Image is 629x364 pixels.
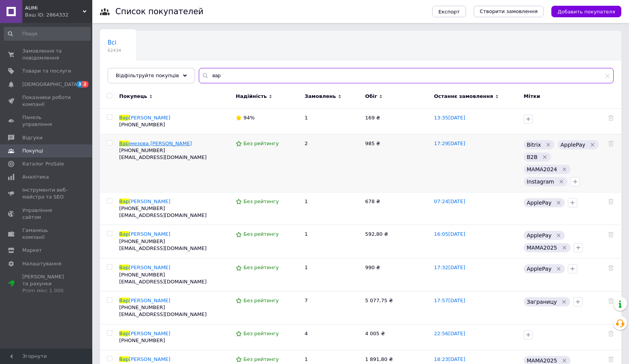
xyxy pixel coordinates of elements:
span: імезова [PERSON_NAME] [129,141,192,146]
svg: Видалити мітку [561,299,567,305]
input: Пошук по ПІБ покупця, номеру телефону, Email [199,68,614,83]
span: [PHONE_NUMBER] [119,205,165,211]
button: Експорт [432,6,466,17]
span: 1 [305,231,308,237]
span: [EMAIL_ADDRESS][DOMAIN_NAME] [119,154,206,160]
span: Вар [119,115,129,121]
svg: Видалити мітку [561,245,567,251]
span: Показники роботи компанії [22,94,71,108]
span: Без рейтингу [243,298,279,303]
span: 3 [77,81,83,88]
span: Без рейтингу [243,141,279,146]
span: МАМА2025 [527,357,557,364]
svg: Видалити мітку [561,357,567,364]
a: Вар[PERSON_NAME] [119,199,170,204]
span: Без рейтингу [243,199,279,204]
div: 169 ₴ [365,114,426,121]
svg: Видалити мітку [542,154,548,160]
span: Експорт [438,9,460,15]
span: ApplePay [561,142,586,148]
span: Без рейтингу [243,265,279,270]
span: Всі [108,39,116,46]
div: Видалити [608,198,614,205]
span: 2 [82,81,88,88]
span: Каталог ProSale [22,160,64,167]
span: Мітки [524,93,540,99]
span: [EMAIL_ADDRESS][DOMAIN_NAME] [119,212,206,218]
div: Ваш ID: 2864332 [25,12,92,18]
a: Вар[PERSON_NAME] [119,265,170,270]
div: Видалити [608,356,614,363]
svg: Видалити мітку [561,166,567,172]
a: Вар[PERSON_NAME] [119,298,170,303]
a: 07:24[DATE] [434,199,465,204]
div: Prom мікс 1 000 [22,287,71,294]
div: 592,80 ₴ [365,231,426,238]
a: Вар[PERSON_NAME] [119,115,170,121]
span: [PERSON_NAME] [129,265,170,270]
span: [DEMOGRAPHIC_DATA] [22,81,79,88]
span: [PERSON_NAME] [129,298,170,303]
span: Вар [119,331,129,336]
span: Надійність [236,93,267,100]
span: Обіг [365,93,377,100]
span: Без рейтингу [243,356,279,362]
a: 16:05[DATE] [434,231,465,237]
span: [PERSON_NAME] [129,231,170,237]
span: Вар [119,298,129,303]
a: 13:35[DATE] [434,115,465,121]
div: 1 891,80 ₴ [365,356,426,363]
a: Варімезова [PERSON_NAME] [119,141,192,146]
span: AUMi [25,5,83,12]
span: 4 [305,331,308,336]
span: Заграницу [527,299,557,305]
span: [PERSON_NAME] [129,115,170,121]
span: 1 [305,265,308,270]
span: Аналітика [22,174,49,180]
span: Добавить покупателя [557,9,615,15]
span: 1 [305,199,308,204]
span: Без рейтингу [243,231,279,237]
span: [PHONE_NUMBER] [119,304,165,310]
span: [PHONE_NUMBER] [119,272,165,278]
span: Замовлення та повідомлення [22,48,71,61]
span: Товари та послуги [22,68,71,74]
svg: Видалити мітку [545,142,551,148]
span: Налаштування [22,260,62,267]
span: Гаманець компанії [22,227,71,241]
a: 17:57[DATE] [434,298,465,303]
span: МАМА2025 [527,245,557,251]
div: 4 005 ₴ [365,330,426,337]
span: [PHONE_NUMBER] [119,238,165,244]
span: Вар [119,231,129,237]
div: Видалити [608,231,614,238]
span: [PERSON_NAME] та рахунки [22,273,71,295]
span: Створити замовлення [480,8,538,15]
div: 5 077,75 ₴ [365,297,426,304]
a: Вар[PERSON_NAME] [119,331,170,336]
span: [PHONE_NUMBER] [119,122,165,127]
a: Вар[PERSON_NAME] [119,356,170,362]
h1: Список покупателей [115,7,203,16]
input: Пошук [4,27,91,41]
span: Вар [119,356,129,362]
span: Панель управління [22,114,71,128]
a: Вар[PERSON_NAME] [119,231,170,237]
span: ApplePay [527,232,552,238]
svg: Видалити мітку [558,179,564,185]
div: 985 ₴ [365,140,426,147]
span: Управління сайтом [22,207,71,221]
span: [EMAIL_ADDRESS][DOMAIN_NAME] [119,245,206,251]
span: ApplePay [527,266,552,272]
a: Створити замовлення [474,6,544,17]
span: Останнє замовлення [434,93,493,100]
span: [PERSON_NAME] [129,331,170,336]
a: 17:32[DATE] [434,265,465,270]
div: Видалити [608,114,614,121]
a: 17:29[DATE] [434,141,465,146]
span: Покупці [22,147,43,154]
div: Видалити [608,297,614,304]
span: [PERSON_NAME] [129,199,170,204]
svg: Видалити мітку [556,232,562,238]
svg: Видалити мітку [589,142,596,148]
